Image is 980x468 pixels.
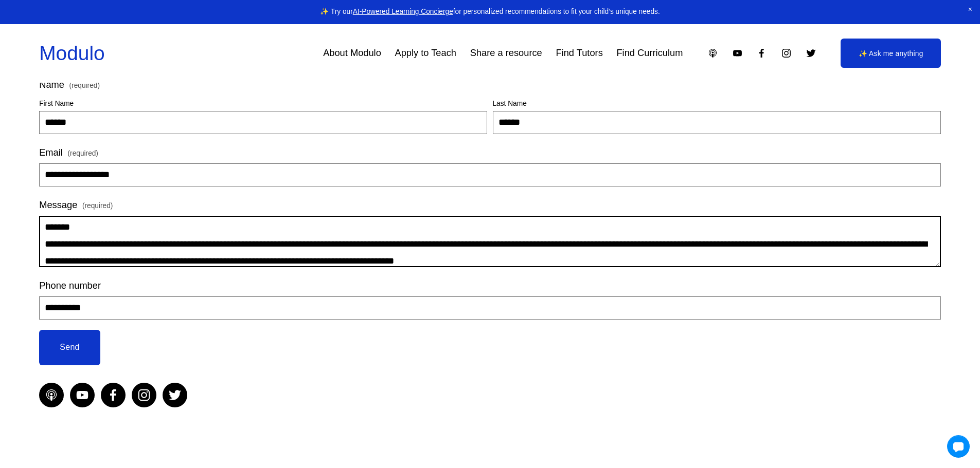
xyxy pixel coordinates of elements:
span: Email [39,144,63,161]
a: Apple Podcasts [707,48,718,59]
a: YouTube [70,383,95,407]
a: Find Curriculum [616,44,683,63]
button: Send [39,330,100,365]
span: Name [39,77,64,93]
a: Find Tutors [556,44,602,63]
a: YouTube [732,48,743,59]
div: Last Name [493,98,941,111]
a: Apple Podcasts [39,383,64,407]
a: Instagram [781,48,792,59]
span: Message [39,197,77,214]
a: ✨ Ask me anything [841,39,941,68]
a: Instagram [132,383,156,407]
a: About Modulo [323,44,381,63]
a: Facebook [101,383,126,407]
a: Modulo [39,42,104,64]
a: Twitter [163,383,187,407]
a: Facebook [756,48,767,59]
span: (required) [68,147,98,160]
a: Twitter [806,48,816,59]
a: AI-Powered Learning Concierge [353,8,453,15]
span: Phone number [39,277,101,294]
span: (required) [82,200,113,213]
div: First Name [39,98,487,111]
a: Apply to Teach [395,44,456,63]
a: Share a resource [470,44,542,63]
span: (required) [69,82,100,89]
